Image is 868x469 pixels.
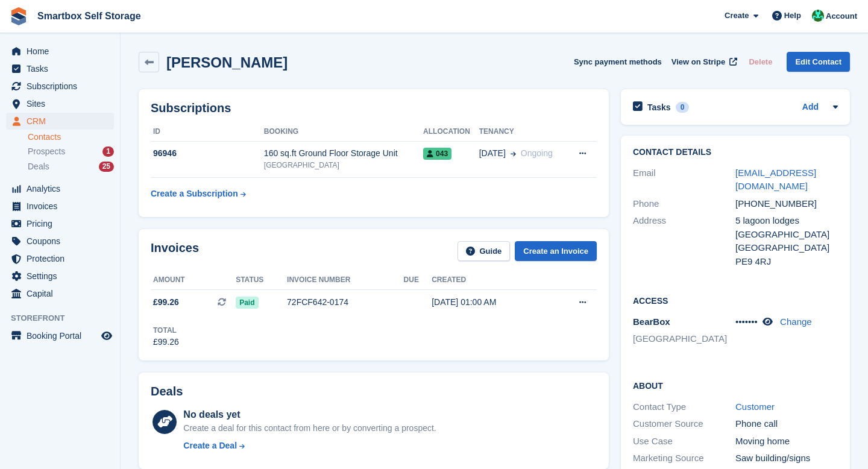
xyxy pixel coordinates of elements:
th: Tenancy [479,122,567,142]
span: Prospects [28,146,65,157]
span: Tasks [27,60,99,77]
div: 160 sq.ft Ground Floor Storage Unit [264,147,423,160]
button: Sync payment methods [574,52,662,72]
a: menu [6,285,114,302]
a: menu [6,233,114,250]
th: Status [236,271,287,290]
div: Email [633,166,735,194]
span: Account [826,10,857,22]
div: Moving home [735,435,838,449]
span: BearBox [633,316,670,327]
a: menu [6,60,114,77]
a: Create a Deal [183,439,436,452]
span: Deals [28,161,49,172]
span: Storefront [11,312,120,324]
div: Phone [633,197,735,211]
span: Invoices [27,198,99,215]
a: menu [6,327,114,344]
div: Create a Deal [183,439,237,452]
a: Change [780,316,812,327]
div: Phone call [735,417,838,431]
div: [GEOGRAPHIC_DATA] [264,160,423,171]
div: 25 [99,162,114,172]
div: £99.26 [153,336,179,348]
span: [DATE] [479,147,506,160]
a: menu [6,250,114,267]
span: Sites [27,95,99,112]
div: [PHONE_NUMBER] [735,197,838,211]
div: [DATE] 01:00 AM [432,296,550,309]
span: Help [784,10,801,22]
h2: Contact Details [633,148,838,157]
h2: Deals [151,385,183,398]
a: Guide [458,241,511,261]
a: [EMAIL_ADDRESS][DOMAIN_NAME] [735,168,816,192]
a: Edit Contact [787,52,850,72]
div: Address [633,214,735,268]
span: Ongoing [521,148,553,158]
a: Preview store [99,329,114,343]
a: menu [6,215,114,232]
a: Create a Subscription [151,183,246,205]
div: Marketing Source [633,452,735,465]
img: stora-icon-8386f47178a22dfd0bd8f6a31ec36ba5ce8667c1dd55bd0f319d3a0aa187defe.svg [10,7,28,25]
span: Create [725,10,749,22]
div: 1 [102,146,114,157]
th: Created [432,271,550,290]
span: Coupons [27,233,99,250]
img: Elinor Shepherd [812,10,824,22]
a: menu [6,95,114,112]
a: Prospects 1 [28,145,114,158]
th: ID [151,122,264,142]
div: 96946 [151,147,264,160]
h2: Subscriptions [151,101,597,115]
h2: Access [633,294,838,306]
a: View on Stripe [667,52,740,72]
span: CRM [27,113,99,130]
li: [GEOGRAPHIC_DATA] [633,332,735,346]
div: Total [153,325,179,336]
a: menu [6,113,114,130]
div: Use Case [633,435,735,449]
a: Contacts [28,131,114,143]
th: Allocation [423,122,479,142]
span: View on Stripe [671,56,725,68]
span: 043 [423,148,451,160]
div: Create a deal for this contact from here or by converting a prospect. [183,422,436,435]
a: menu [6,180,114,197]
a: menu [6,78,114,95]
div: Saw building/signs [735,452,838,465]
div: No deals yet [183,408,436,422]
div: PE9 4RJ [735,255,838,269]
span: Capital [27,285,99,302]
span: Pricing [27,215,99,232]
span: Paid [236,297,258,309]
a: Customer [735,401,775,412]
span: Home [27,43,99,60]
a: Create an Invoice [515,241,597,261]
div: [GEOGRAPHIC_DATA] [735,241,838,255]
h2: Tasks [647,102,671,113]
div: Create a Subscription [151,187,238,200]
span: Booking Portal [27,327,99,344]
th: Invoice number [287,271,404,290]
th: Booking [264,122,423,142]
a: menu [6,198,114,215]
button: Delete [744,52,777,72]
span: Protection [27,250,99,267]
span: Analytics [27,180,99,197]
a: Smartbox Self Storage [33,6,146,26]
h2: [PERSON_NAME] [166,54,288,71]
a: menu [6,268,114,285]
div: [GEOGRAPHIC_DATA] [735,228,838,242]
a: Deals 25 [28,160,114,173]
div: Contact Type [633,400,735,414]
div: Customer Source [633,417,735,431]
th: Amount [151,271,236,290]
span: Subscriptions [27,78,99,95]
h2: About [633,379,838,391]
div: 72FCF642-0174 [287,296,404,309]
th: Due [404,271,432,290]
div: 5 lagoon lodges [735,214,838,228]
a: menu [6,43,114,60]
